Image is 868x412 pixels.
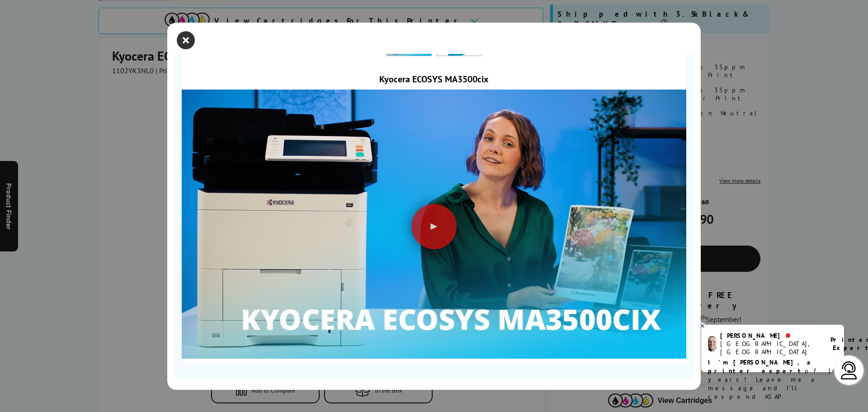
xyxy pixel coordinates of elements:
[182,73,686,85] div: Kyocera ECOSYS MA3500cix
[708,358,837,401] p: of 14 years! Leave me a message and I'll respond ASAP
[840,361,858,379] img: user-headset-light.svg
[179,33,193,47] button: close modal
[708,358,813,375] b: I'm [PERSON_NAME], a printer expert
[720,331,819,340] div: [PERSON_NAME]
[708,336,717,352] img: ashley-livechat.png
[720,340,819,356] div: [GEOGRAPHIC_DATA], [GEOGRAPHIC_DATA]
[182,75,686,359] img: Play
